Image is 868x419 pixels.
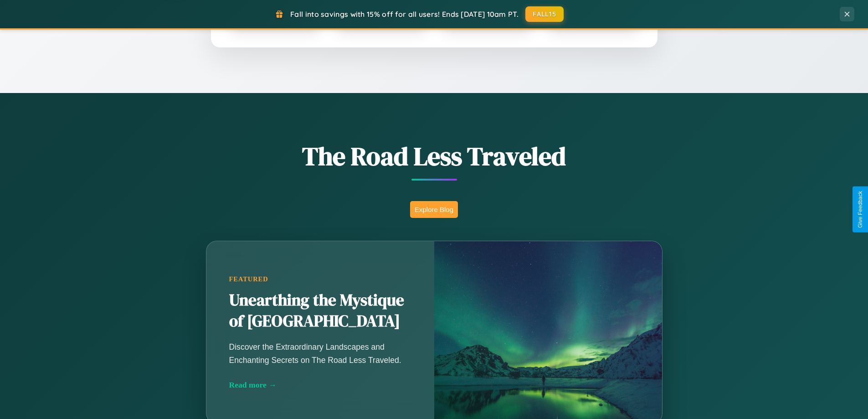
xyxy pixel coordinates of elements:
button: Explore Blog [410,201,458,218]
h1: The Road Less Traveled [161,139,708,174]
span: Fall into savings with 15% off for all users! Ends [DATE] 10am PT. [290,10,519,19]
p: Discover the Extraordinary Landscapes and Enchanting Secrets on The Road Less Traveled. [229,341,411,366]
div: Give Feedback [857,191,863,228]
div: Featured [229,275,411,283]
div: Read more → [229,380,411,390]
button: FALL15 [525,6,564,22]
h2: Unearthing the Mystique of [GEOGRAPHIC_DATA] [229,290,411,332]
